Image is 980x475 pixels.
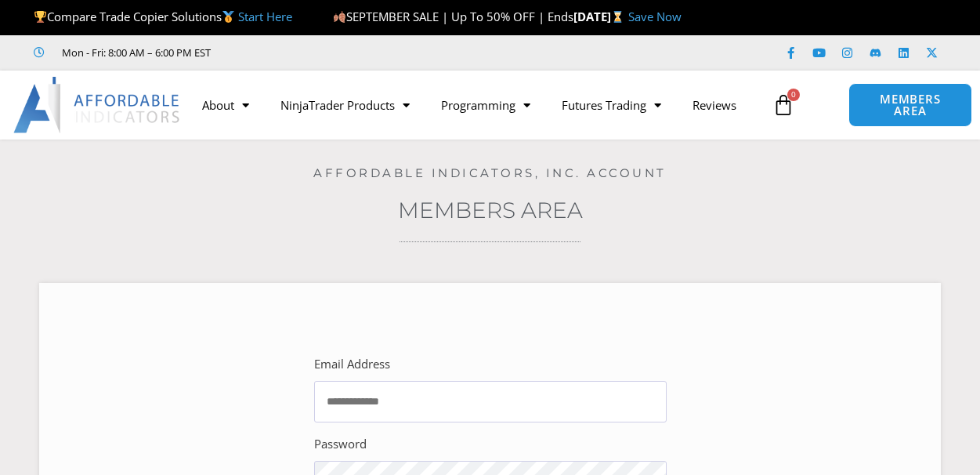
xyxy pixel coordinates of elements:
[425,87,546,123] a: Programming
[58,43,211,62] span: Mon - Fri: 8:00 AM – 6:00 PM EST
[34,9,292,24] span: Compare Trade Copier Solutions
[34,11,46,23] img: 🏆
[677,87,752,123] a: Reviews
[749,82,818,128] a: 0
[546,87,677,123] a: Futures Trading
[314,433,367,455] label: Password
[848,83,971,127] a: MEMBERS AREA
[186,87,265,123] a: About
[233,45,468,60] iframe: Customer reviews powered by Trustpilot
[265,87,425,123] a: NinjaTrader Products
[186,87,765,123] nav: Menu
[628,9,682,24] a: Save Now
[222,11,234,23] img: 🥇
[313,165,667,180] a: Affordable Indicators, Inc. Account
[787,89,800,101] span: 0
[334,11,345,23] img: 🍂
[865,93,955,117] span: MEMBERS AREA
[573,9,627,24] strong: [DATE]
[333,9,573,24] span: SEPTEMBER SALE | Up To 50% OFF | Ends
[238,9,292,24] a: Start Here
[314,354,390,375] label: Email Address
[398,197,583,223] a: Members Area
[13,77,182,133] img: LogoAI | Affordable Indicators – NinjaTrader
[612,11,624,23] img: ⌛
